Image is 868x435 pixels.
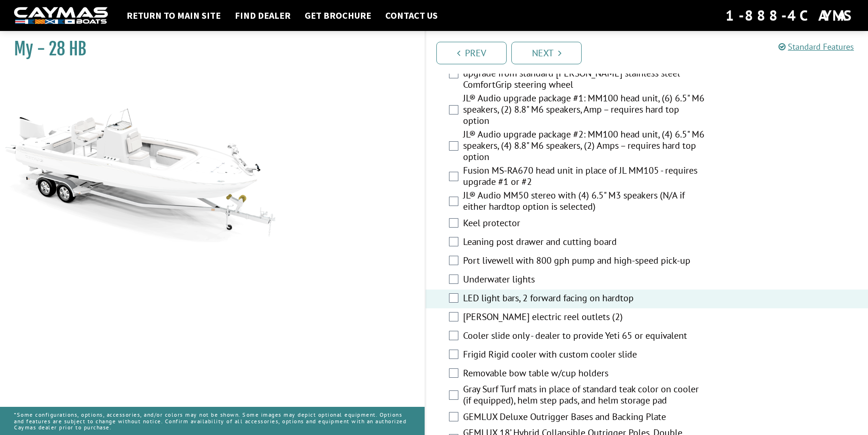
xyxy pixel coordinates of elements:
[778,41,854,52] a: Standard Features
[436,42,507,64] a: Prev
[726,5,854,26] div: 1-888-4CAYMAS
[463,274,706,287] label: Underwater lights
[463,190,706,214] label: JL® Audio MM50 stereo with (4) 6.5" M3 speakers (N/A if either hardtop option is selected)
[463,217,706,231] label: Keel protector
[230,9,295,22] a: Find Dealer
[14,38,401,60] h1: My - 28 HB
[463,56,706,92] label: Black Edson Special Ops ComfortGrip steering wheel - upgrade from standard [PERSON_NAME] stainles...
[463,255,706,268] label: Port livewell with 800 gph pump and high-speed pick-up
[463,411,706,425] label: GEMLUX Deluxe Outrigger Bases and Backing Plate
[463,311,706,325] label: [PERSON_NAME] electric reel outlets (2)
[122,9,225,22] a: Return to main site
[463,330,706,343] label: Cooler slide only - dealer to provide Yeti 65 or equivalent
[463,92,706,129] label: JL® Audio upgrade package #1: MM100 head unit, (6) 6.5" M6 speakers, (2) 8.8" M6 speakers, Amp – ...
[463,383,706,408] label: Gray Surf Turf mats in place of standard teak color on cooler (if equipped), helm step pads, and ...
[511,42,582,64] a: Next
[463,292,706,306] label: LED light bars, 2 forward facing on hardtop
[381,9,442,22] a: Contact Us
[463,129,706,165] label: JL® Audio upgrade package #2: MM100 head unit, (4) 6.5" M6 speakers, (4) 8.8" M6 speakers, (2) Am...
[463,367,706,381] label: Removable bow table w/cup holders
[463,236,706,250] label: Leaning post drawer and cutting board
[434,40,868,64] ul: Pagination
[14,407,411,435] p: *Some configurations, options, accessories, and/or colors may not be shown. Some images may depic...
[14,7,108,24] img: white-logo-c9c8dbefe5ff5ceceb0f0178aa75bf4bb51f6bca0971e226c86eb53dfe498488.png
[463,349,706,362] label: Frigid Rigid cooler with custom cooler slide
[463,165,706,190] label: Fusion MS-RA670 head unit in place of JL MM105 - requires upgrade #1 or #2
[300,9,376,22] a: Get Brochure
